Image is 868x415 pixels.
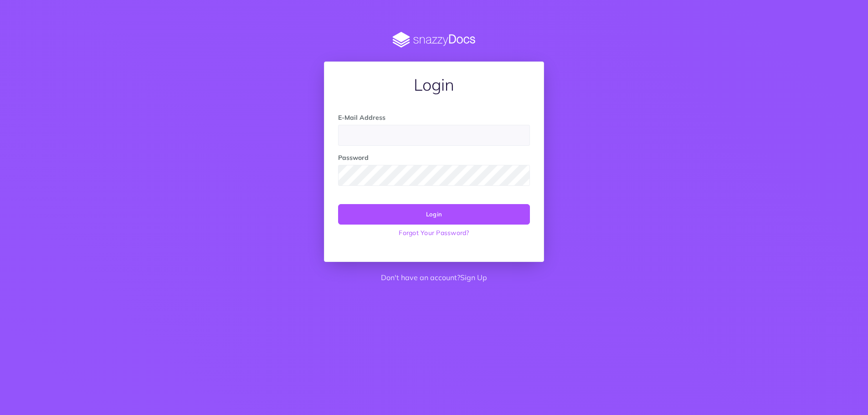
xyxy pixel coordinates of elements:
a: Sign Up [460,273,487,282]
a: Forgot Your Password? [338,225,530,241]
label: E-Mail Address [338,113,385,123]
h1: Login [338,76,530,94]
button: Login [338,204,530,224]
img: SnazzyDocs Logo [324,32,544,48]
p: Don't have an account? [324,272,544,284]
label: Password [338,153,369,163]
